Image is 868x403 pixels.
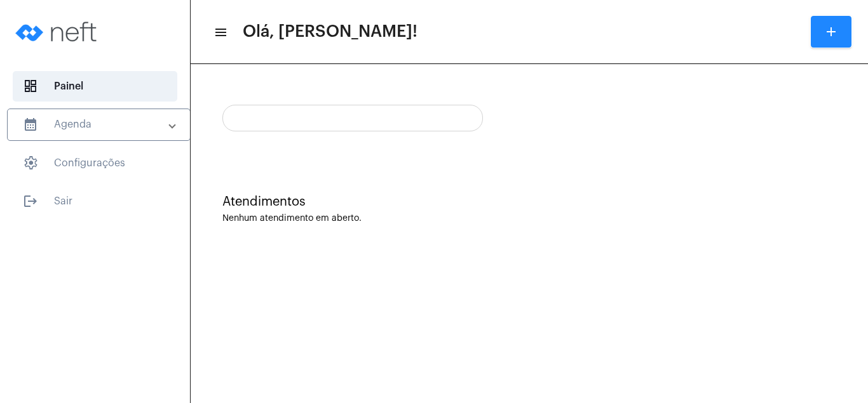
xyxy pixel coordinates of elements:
[23,117,170,132] mat-panel-title: Agenda
[243,22,417,42] span: Olá, [PERSON_NAME]!
[222,214,836,223] div: Nenhum atendimento em aberto.
[8,109,190,140] mat-expansion-panel-header: sidenav iconAgenda
[23,194,38,209] mat-icon: sidenav icon
[13,71,177,102] span: Painel
[214,25,226,40] mat-icon: sidenav icon
[222,195,836,209] div: Atendimentos
[10,6,105,57] img: logo-neft-novo-2.png
[13,186,177,216] span: Sair
[824,24,839,39] mat-icon: add
[23,79,38,94] span: sidenav icon
[13,148,177,178] span: Configurações
[23,117,38,132] mat-icon: sidenav icon
[23,155,38,171] span: sidenav icon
